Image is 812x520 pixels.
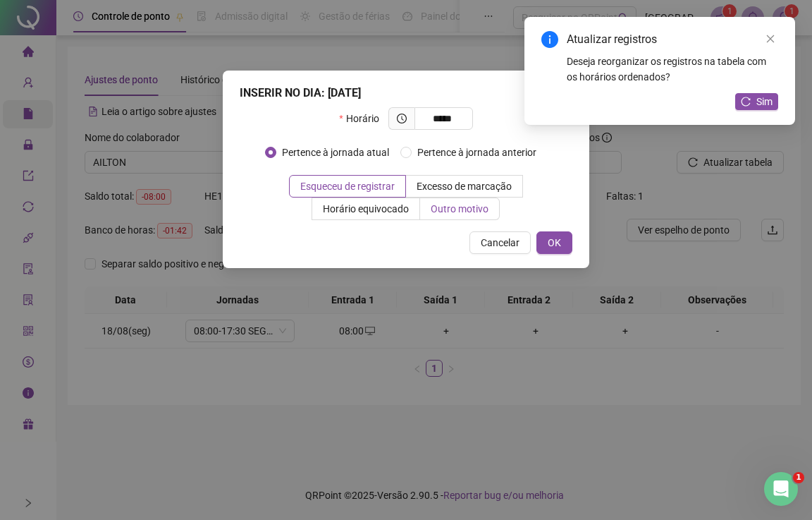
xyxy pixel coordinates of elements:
[276,145,395,160] span: Pertence à jornada atual
[567,54,778,85] div: Deseja reorganizar os registros na tabela com os horários ordenados?
[412,145,542,160] span: Pertence à jornada anterior
[548,235,561,250] span: OK
[765,34,775,44] span: close
[567,31,778,48] div: Atualizar registros
[397,114,407,123] span: clock-circle
[431,203,488,214] span: Outro motivo
[741,97,751,107] span: reload
[756,94,773,109] span: Sim
[339,107,388,130] label: Horário
[763,31,778,47] a: Close
[536,231,572,254] button: OK
[300,181,395,192] span: Esqueceu de registrar
[481,235,519,250] span: Cancelar
[240,85,572,102] div: INSERIR NO DIA : [DATE]
[323,203,409,214] span: Horário equivocado
[469,231,531,254] button: Cancelar
[541,31,558,48] span: info-circle
[764,472,798,506] iframe: Intercom live chat
[735,93,778,110] button: Sim
[417,181,512,192] span: Excesso de marcação
[793,472,804,483] span: 1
